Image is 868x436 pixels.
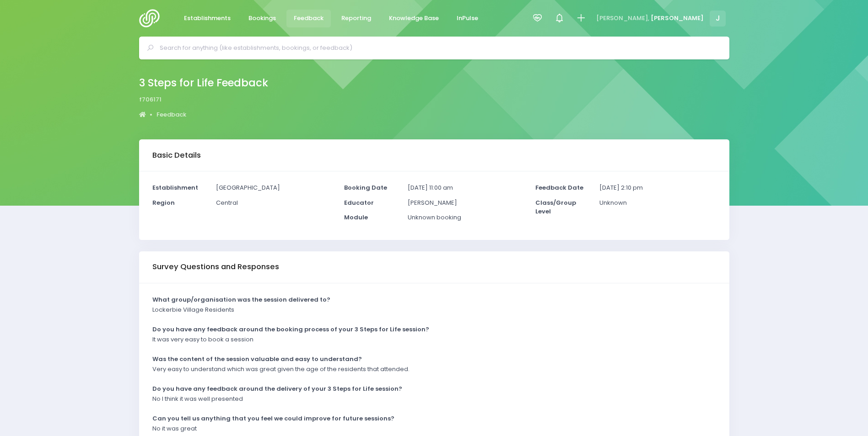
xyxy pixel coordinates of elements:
[139,95,162,104] span: f706171
[152,198,175,207] strong: Region
[408,213,524,222] p: Unknown booking
[152,151,201,160] h3: Basic Details
[160,41,717,55] input: Search for anything (like establishments, bookings, or feedback)
[286,10,331,27] a: Feedback
[402,183,530,198] div: [DATE] 11:00 am
[449,10,486,27] a: InPulse
[457,14,478,23] span: InPulse
[152,183,198,192] strong: Establishment
[651,14,704,23] span: [PERSON_NAME]
[210,183,338,198] div: [GEOGRAPHIC_DATA]
[599,183,716,192] p: [DATE] 2:10 pm
[152,325,429,334] strong: Do you have any feedback around the booking process of your 3 Steps for Life session?
[139,77,268,89] h2: 3 Steps for Life Feedback
[341,14,371,23] span: Reporting
[402,198,530,213] div: [PERSON_NAME]
[334,10,379,27] a: Reporting
[152,394,243,404] p: No I think it was well presented
[152,295,330,304] strong: What group/organisation was the session delivered to?
[152,262,279,271] h3: Survey Questions and Responses
[535,198,576,216] strong: Class/Group Level
[389,14,439,23] span: Knowledge Base
[344,198,374,207] strong: Educator
[156,110,186,119] a: Feedback
[152,335,253,344] p: It was very easy to book a session
[596,14,649,23] span: [PERSON_NAME],
[382,10,447,27] a: Knowledge Base
[152,424,197,433] p: No it was great
[139,9,165,27] img: Logo
[152,365,410,374] p: Very easy to understand which was great given the age of the residents that attended.
[535,183,583,192] strong: Feedback Date
[152,384,402,393] strong: Do you have any feedback around the delivery of your 3 Steps for Life session?
[184,14,231,23] span: Establishments
[294,14,323,23] span: Feedback
[710,11,726,27] span: J
[152,305,234,314] p: Lockerbie Village Residents
[248,14,276,23] span: Bookings
[241,10,284,27] a: Bookings
[599,198,716,207] p: Unknown
[210,198,338,213] div: Central
[344,213,368,222] strong: Module
[344,183,387,192] strong: Booking Date
[152,355,362,363] strong: Was the content of the session valuable and easy to understand?
[152,414,394,423] strong: Can you tell us anything that you feel we could improve for future sessions?
[177,10,238,27] a: Establishments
